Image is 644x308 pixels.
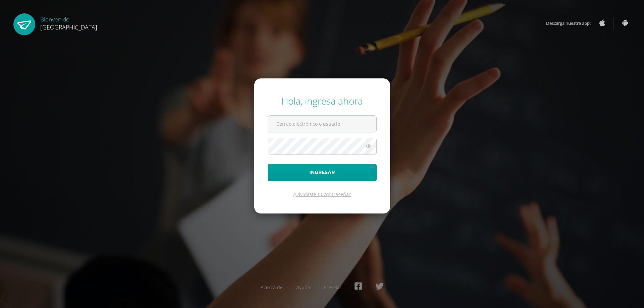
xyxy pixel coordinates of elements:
[268,116,376,132] input: Correo electrónico o usuario
[40,13,97,31] div: Bienvenido,
[40,23,97,31] span: [GEOGRAPHIC_DATA]
[268,164,377,181] button: Ingresar
[268,95,377,107] div: Hola, ingresa ahora
[261,284,283,291] a: Acerca de
[324,284,341,291] a: Presskit
[293,191,351,197] a: ¿Olvidaste tu contraseña?
[296,284,310,291] a: Ayuda
[546,17,597,29] span: Descarga nuestra app:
